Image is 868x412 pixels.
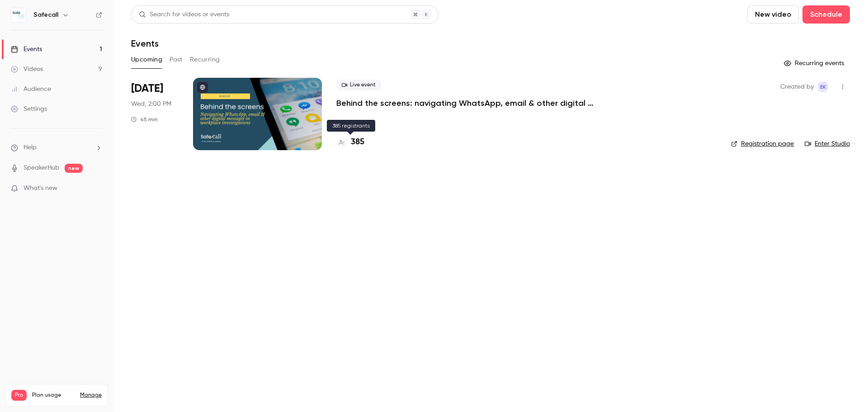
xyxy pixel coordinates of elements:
[24,163,59,173] a: SpeakerHub
[11,143,102,152] li: help-dropdown-opener
[820,81,826,92] span: EK
[11,8,26,22] img: Safecall
[780,81,814,92] span: Created by
[805,139,850,148] a: Enter Studio
[336,136,364,148] a: 385
[11,390,27,401] span: Pro
[11,45,42,54] div: Events
[91,185,102,193] iframe: Noticeable Trigger
[731,139,794,148] a: Registration page
[80,392,102,399] a: Manage
[190,52,220,67] button: Recurring
[131,81,163,96] span: [DATE]
[336,80,381,90] span: Live event
[11,104,47,114] div: Settings
[131,38,159,49] h1: Events
[11,65,43,74] div: Videos
[11,85,51,94] div: Audience
[131,78,179,150] div: Oct 8 Wed, 2:00 PM (Europe/London)
[24,143,37,152] span: Help
[33,10,58,19] h6: Safecall
[24,184,57,193] span: What's new
[780,56,850,71] button: Recurring events
[131,52,162,67] button: Upcoming
[747,5,799,24] button: New video
[802,5,850,24] button: Schedule
[351,136,364,148] h4: 385
[131,116,158,123] div: 45 min
[65,164,83,173] span: new
[817,81,828,92] span: Emma` Koster
[131,99,171,109] span: Wed, 2:00 PM
[32,392,75,399] span: Plan usage
[336,98,608,109] a: Behind the screens: navigating WhatsApp, email & other digital messages in workplace investigations
[139,10,229,19] div: Search for videos or events
[170,52,183,67] button: Past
